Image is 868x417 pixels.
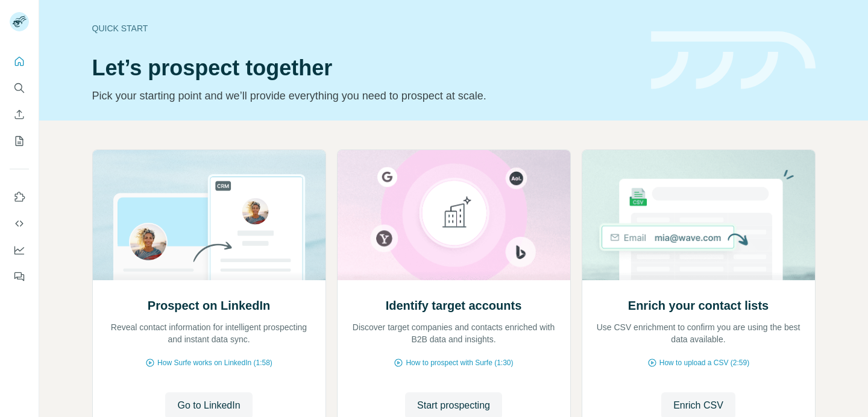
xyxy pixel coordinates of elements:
h1: Let’s prospect together [92,56,637,80]
h2: Identify target accounts [386,297,522,314]
button: Dashboard [10,239,29,261]
img: Identify target accounts [337,150,571,280]
button: Quick start [10,51,29,72]
p: Pick your starting point and we’ll provide everything you need to prospect at scale. [92,87,637,104]
button: My lists [10,130,29,152]
button: Enrich CSV [10,104,29,125]
span: How Surfe works on LinkedIn (1:58) [157,357,272,368]
span: Go to LinkedIn [177,398,240,413]
span: Enrich CSV [673,398,723,413]
button: Use Surfe API [10,213,29,234]
img: Enrich your contact lists [582,150,816,280]
p: Use CSV enrichment to confirm you are using the best data available. [594,321,803,345]
img: Prospect on LinkedIn [92,150,326,280]
span: Start prospecting [417,398,490,413]
p: Reveal contact information for intelligent prospecting and instant data sync. [105,321,313,345]
button: Feedback [10,266,29,287]
span: How to upload a CSV (2:59) [659,357,749,368]
button: Use Surfe on LinkedIn [10,186,29,208]
h2: Enrich your contact lists [628,297,769,314]
button: Search [10,77,29,99]
span: How to prospect with Surfe (1:30) [406,357,513,368]
p: Discover target companies and contacts enriched with B2B data and insights. [350,321,558,345]
div: Quick start [92,22,637,34]
img: banner [651,31,816,90]
h2: Prospect on LinkedIn [148,297,270,314]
